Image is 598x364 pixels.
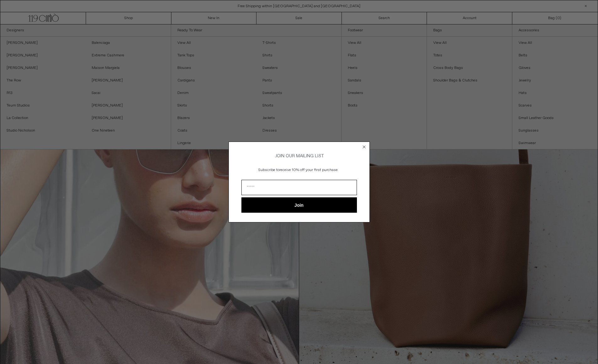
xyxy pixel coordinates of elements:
[274,153,324,159] span: JOIN OUR MAILING LIST
[258,168,279,173] span: Subscribe to
[241,197,357,213] button: Join
[241,180,357,195] input: Email
[279,168,338,173] span: receive 10% off your first purchase
[361,144,367,150] button: Close dialog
